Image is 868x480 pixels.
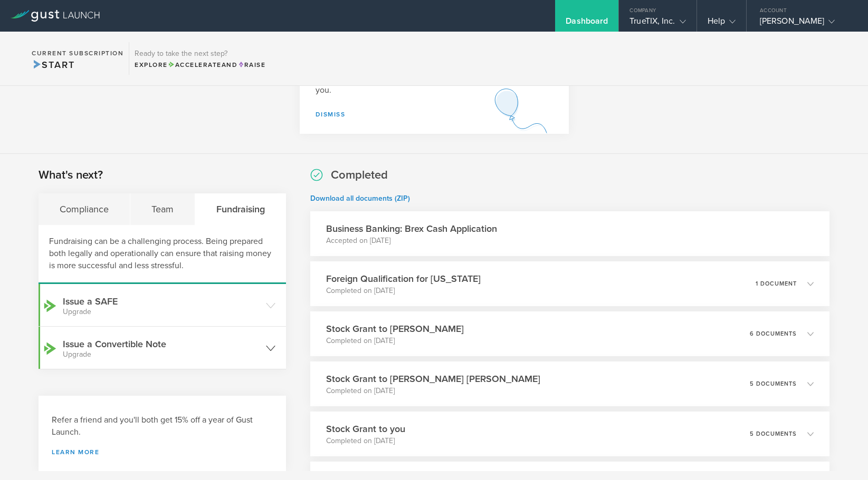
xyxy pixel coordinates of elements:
a: Download all documents (ZIP) [310,194,410,203]
p: Accepted on [DATE] [326,236,497,246]
h3: Issue a SAFE [63,295,261,316]
span: Accelerate [168,61,222,68]
h2: Completed [331,168,388,183]
small: Upgrade [63,351,261,358]
h3: Issue a Convertible Note [63,337,261,358]
h3: Stock Grant to [PERSON_NAME] [PERSON_NAME] [326,372,540,386]
span: Start [32,59,74,71]
div: Compliance [39,193,130,225]
div: Dashboard [566,16,608,32]
div: Ready to take the next step?ExploreAccelerateandRaise [129,42,271,75]
p: Completed on [DATE] [326,336,464,346]
p: 5 documents [750,431,797,437]
div: Fundraising [195,193,286,225]
h3: Stock Grant to [PERSON_NAME] [326,322,464,336]
p: 6 documents [750,331,797,337]
h3: Business Banking: Brex Cash Application [326,222,497,236]
span: and [168,61,238,68]
span: Raise [237,61,265,68]
div: TrueTIX, Inc. [629,16,685,32]
div: Explore [135,60,265,70]
a: Learn more [52,449,273,455]
h3: Stock Grant to you [326,422,405,436]
h3: Foreign Qualification for [US_STATE] [326,272,481,286]
small: Upgrade [63,308,261,316]
p: Completed on [DATE] [326,436,405,446]
div: Team [130,193,195,225]
p: Completed on [DATE] [326,286,481,296]
h3: Refer a friend and you'll both get 15% off a year of Gust Launch. [52,414,273,438]
iframe: Chat Widget [815,429,868,480]
h2: Current Subscription [32,50,123,56]
div: [PERSON_NAME] [760,16,850,32]
div: Fundraising can be a challenging process. Being prepared both legally and operationally can ensur... [39,225,286,284]
h3: Ready to take the next step? [135,50,265,57]
p: 1 document [756,281,797,287]
h2: What's next? [39,168,103,183]
a: Dismiss [316,111,346,118]
div: Help [708,16,736,32]
p: 5 documents [750,381,797,387]
p: Completed on [DATE] [326,386,540,396]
